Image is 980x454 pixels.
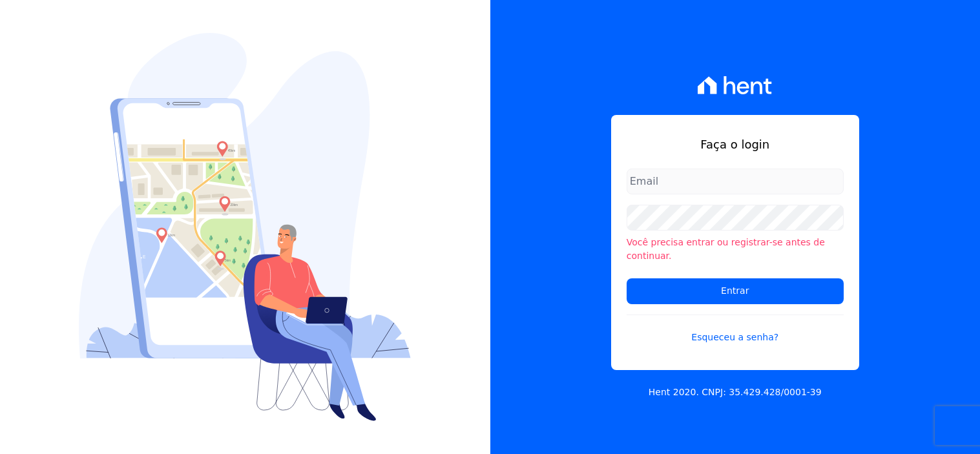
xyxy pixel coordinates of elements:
img: Login [79,33,411,421]
li: Você precisa entrar ou registrar-se antes de continuar. [627,236,844,263]
h1: Faça o login [627,136,844,153]
input: Email [627,169,844,194]
p: Hent 2020. CNPJ: 35.429.428/0001-39 [649,386,822,399]
input: Entrar [627,278,844,304]
a: Esqueceu a senha? [627,315,844,344]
